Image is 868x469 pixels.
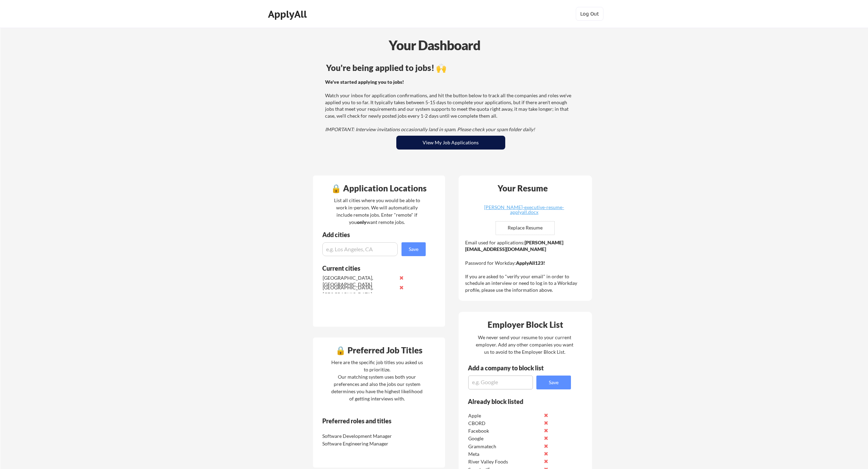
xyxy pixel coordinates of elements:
button: Save [536,376,571,389]
strong: only [357,219,367,225]
em: IMPORTANT: Interview invitations occasionally land in spam. Please check your spam folder daily! [325,126,535,132]
div: Add cities [322,232,427,238]
div: Already block listed [468,398,562,405]
div: [PERSON_NAME]-executive-resume-applyall.docx [483,205,565,215]
div: River Valley Foods [468,458,541,465]
div: ApplyAll [268,8,309,20]
button: Log Out [576,7,603,21]
div: [GEOGRAPHIC_DATA], [GEOGRAPHIC_DATA] [323,284,396,298]
div: List all cities where you would be able to work in-person. We will automatically include remote j... [330,197,425,226]
div: [GEOGRAPHIC_DATA], [GEOGRAPHIC_DATA] [323,274,396,288]
div: Watch your inbox for application confirmations, and hit the button below to track all the compani... [325,79,574,133]
div: CBORD [468,420,541,427]
button: Save [401,242,426,256]
div: You're being applied to jobs! 🙌 [326,64,575,72]
div: Email used for applications: Password for Workday: If you are asked to "verify your email" in ord... [465,239,587,294]
div: Meta [468,451,541,458]
div: Software Development Manager [322,433,395,440]
div: Add a company to block list [468,365,554,371]
div: Google [468,435,541,442]
div: Facebook [468,427,541,434]
div: Here are the specific job titles you asked us to prioritize. Our matching system uses both your p... [330,359,425,402]
div: We never send your resume to your current employer. Add any other companies you want us to avoid ... [475,334,574,355]
div: 🔒 Application Locations [315,184,443,192]
div: Grammatech [468,443,541,450]
div: Employer Block List [461,321,590,329]
strong: We've started applying you to jobs! [325,79,404,85]
div: Your Dashboard [1,35,868,55]
div: Current cities [322,265,418,271]
div: Apple [468,412,541,419]
div: 🔒 Preferred Job Titles [315,346,443,354]
input: e.g. Los Angeles, CA [322,242,398,256]
div: Your Resume [489,184,557,192]
strong: ApplyAll123! [516,260,545,266]
button: View My Job Applications [396,136,505,150]
a: [PERSON_NAME]-executive-resume-applyall.docx [483,205,565,216]
strong: [PERSON_NAME][EMAIL_ADDRESS][DOMAIN_NAME] [465,240,563,252]
div: Preferred roles and titles [322,418,416,424]
div: Software Engineering Manager [322,440,395,447]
